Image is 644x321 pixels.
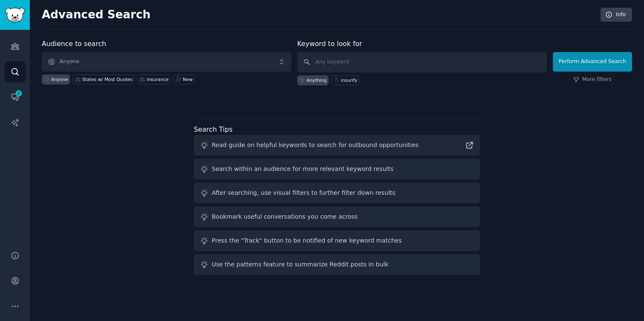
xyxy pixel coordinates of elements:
a: Info [601,8,632,22]
a: More filters [573,76,612,84]
div: Anything [307,77,327,83]
div: insurance [147,76,168,82]
img: GummySearch logo [5,8,25,23]
div: Anyone [51,76,68,82]
input: Any keyword [297,52,547,72]
a: New [173,75,194,84]
button: Anyone [42,52,291,72]
label: Audience to search [42,40,106,48]
h2: Advanced Search [42,8,596,22]
div: insurify [341,77,357,83]
div: New [183,76,193,82]
div: After searching, use visual filters to further filter down results [212,188,395,197]
span: 2 [15,90,23,96]
label: Search Tips [194,125,233,133]
label: Keyword to look for [297,40,362,48]
div: Bookmark useful conversations you come across [212,212,358,221]
div: Press the "Track" button to be notified of new keyword matches [212,236,402,245]
button: Perform Advanced Search [553,52,632,72]
div: Use the patterns feature to summarize Reddit posts in bulk [212,260,388,269]
a: 2 [5,87,26,107]
div: Search within an audience for more relevant keyword results [212,165,394,174]
div: States w/ Most Quotes [82,76,132,82]
div: Read guide on helpful keywords to search for outbound opportunities [212,141,419,150]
